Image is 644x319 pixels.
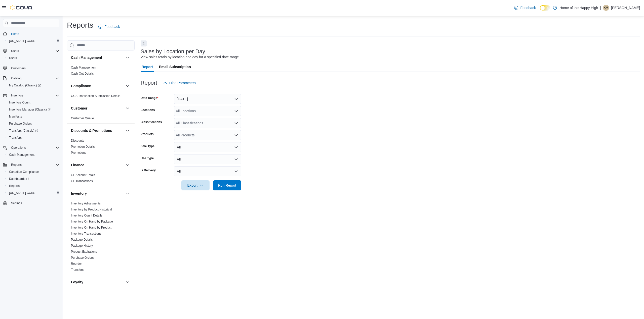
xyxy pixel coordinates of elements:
[141,144,154,148] label: Sale Type
[141,108,155,112] label: Locations
[71,280,83,285] h3: Loyalty
[71,139,84,143] span: Discounts
[7,38,59,44] span: Washington CCRS
[7,99,32,105] a: Inventory Count
[71,262,82,266] span: Reorder
[7,121,59,127] span: Purchase Orders
[9,92,59,98] span: Inventory
[11,76,21,80] span: Catalog
[234,121,238,125] button: Open list of options
[9,191,35,195] span: [US_STATE] CCRS
[7,114,24,120] a: Manifests
[9,122,32,126] span: Purchase Orders
[10,5,33,10] img: Cova
[9,153,34,157] span: Cash Management
[71,55,124,60] button: Cash Management
[3,28,59,220] nav: Complex example
[213,180,241,190] button: Run Report
[559,5,598,11] p: Home of the Happy High
[7,55,19,61] a: Users
[141,156,154,160] label: Use Type
[11,32,19,36] span: Home
[71,232,101,236] span: Inventory Transactions
[1,65,61,72] button: Customers
[67,138,135,158] div: Discounts & Promotions
[71,191,87,196] h3: Inventory
[9,162,24,168] button: Reports
[1,30,61,37] button: Home
[5,189,61,196] button: [US_STATE] CCRS
[174,166,241,176] button: All
[71,173,95,177] a: GL Account Totals
[7,169,41,175] a: Canadian Compliance
[7,176,59,182] span: Dashboards
[71,214,102,217] a: Inventory Count Details
[7,38,37,44] a: [US_STATE] CCRS
[71,106,124,111] button: Customer
[5,82,61,89] a: My Catalog (Classic)
[7,176,31,182] a: Dashboards
[71,280,124,285] button: Loyalty
[141,40,147,46] button: Next
[71,262,82,265] a: Reorder
[71,214,102,218] span: Inventory Count Details
[540,5,550,11] input: Dark Mode
[9,48,21,54] button: Users
[7,135,24,141] a: Transfers
[142,62,153,72] span: Report
[1,161,61,168] button: Reports
[9,39,35,43] span: [US_STATE] CCRS
[218,183,236,188] span: Run Report
[5,99,61,106] button: Inventory Count
[71,94,120,98] a: OCS Transaction Submission Details
[7,152,36,158] a: Cash Management
[512,3,538,13] a: Feedback
[9,129,38,133] span: Transfers (Classic)
[1,75,61,82] button: Catalog
[71,117,94,120] a: Customer Queue
[7,82,43,88] a: My Catalog (Classic)
[71,66,96,69] a: Cash Management
[9,75,59,81] span: Catalog
[67,65,135,79] div: Cash Management
[67,200,135,275] div: Inventory
[71,238,93,241] a: Package Details
[67,115,135,123] div: Customer
[5,151,61,158] button: Cash Management
[5,113,61,120] button: Manifests
[125,279,131,285] button: Loyalty
[1,199,61,207] button: Settings
[9,200,24,206] a: Settings
[71,145,95,148] a: Promotion Details
[9,31,21,37] a: Home
[7,99,59,105] span: Inventory Count
[141,132,154,136] label: Products
[184,180,207,190] span: Export
[9,100,30,104] span: Inventory Count
[71,220,113,223] a: Inventory On Hand by Package
[141,55,240,60] div: View sales totals by location and day for a specified date range.
[9,65,28,71] a: Customers
[611,5,640,11] p: [PERSON_NAME]
[67,289,135,303] div: Loyalty
[71,256,94,259] a: Purchase Orders
[174,154,241,164] button: All
[71,207,112,211] span: Inventory by Product Historical
[11,93,23,97] span: Inventory
[11,66,26,70] span: Customers
[181,180,210,190] button: Export
[7,107,53,113] a: Inventory Manager (Classic)
[125,128,131,134] button: Discounts & Promotions
[71,72,94,76] span: Cash Out Details
[9,65,59,71] span: Customers
[141,120,162,124] label: Classifications
[71,151,86,154] a: Promotions
[141,80,157,86] h3: Report
[71,268,84,272] span: Transfers
[7,183,59,189] span: Reports
[141,96,158,100] label: Date Range
[9,145,59,151] span: Operations
[71,226,111,230] span: Inventory On Hand by Product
